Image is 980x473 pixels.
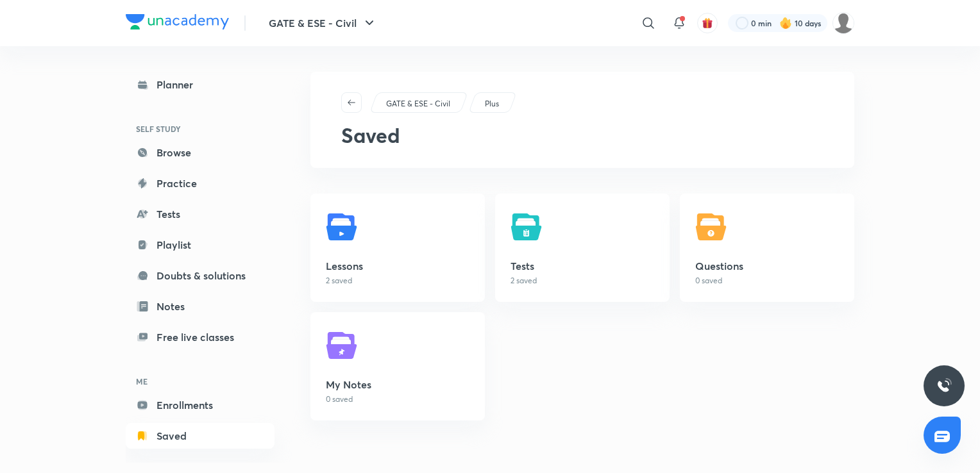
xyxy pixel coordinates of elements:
p: 0 saved [326,394,469,405]
h5: My Notes [326,377,469,392]
a: Saved [126,423,275,449]
a: Doubts & solutions [126,263,275,288]
h5: Tests [511,258,654,274]
a: Practice [126,170,275,196]
h2: Saved [341,123,824,147]
a: Tests2 saved [495,194,670,302]
a: My Notes0 saved [310,312,485,420]
a: Lessons2 saved [310,194,485,302]
a: Browse [126,140,275,165]
a: Plus [483,98,502,110]
h5: Lessons [326,258,469,274]
img: avatar [702,17,713,29]
img: questions.svg [695,209,731,245]
img: streak [779,17,792,29]
img: ttu [936,378,952,394]
a: Playlist [126,232,275,258]
img: Company Logo [126,14,229,29]
p: Plus [485,98,499,110]
button: GATE & ESE - Civil [261,10,385,36]
p: 2 saved [511,275,654,286]
a: Company Logo [126,14,229,33]
a: Planner [126,72,275,97]
a: GATE & ESE - Civil [384,98,453,110]
a: Enrollments [126,392,275,418]
a: Questions0 saved [680,194,854,302]
img: tests.svg [511,209,546,245]
img: myNotes.svg [326,328,362,363]
img: lessons.svg [326,209,362,245]
h6: ME [126,370,275,392]
h5: Questions [695,258,839,274]
p: 0 saved [695,275,839,286]
p: GATE & ESE - Civil [386,98,450,110]
a: Tests [126,201,275,227]
a: Notes [126,294,275,319]
img: Anjali kumari [832,12,854,34]
h6: SELF STUDY [126,118,275,140]
a: Free live classes [126,324,275,350]
p: 2 saved [326,275,469,286]
button: avatar [697,13,718,33]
